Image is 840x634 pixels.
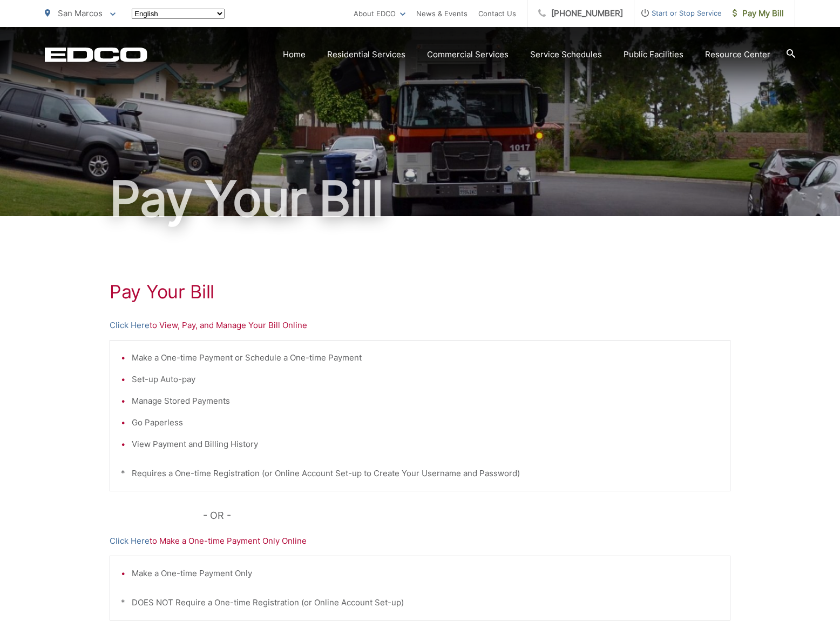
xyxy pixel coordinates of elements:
a: Commercial Services [427,48,509,61]
span: Pay My Bill [733,7,784,20]
li: View Payment and Billing History [132,438,719,451]
a: Click Here [110,319,150,332]
a: Service Schedules [530,48,602,61]
p: - OR - [203,508,731,524]
p: to Make a One-time Payment Only Online [110,535,730,548]
li: Go Paperless [132,416,719,429]
p: * DOES NOT Require a One-time Registration (or Online Account Set-up) [121,596,719,609]
h1: Pay Your Bill [45,172,795,226]
a: Home [283,48,306,61]
a: Contact Us [478,7,516,20]
li: Manage Stored Payments [132,395,719,408]
a: Resource Center [705,48,770,61]
a: EDCD logo. Return to the homepage. [45,47,147,62]
a: Public Facilities [624,48,683,61]
a: Residential Services [327,48,405,61]
p: to View, Pay, and Manage Your Bill Online [110,319,730,332]
a: About EDCO [354,7,405,20]
p: * Requires a One-time Registration (or Online Account Set-up to Create Your Username and Password) [121,467,719,480]
li: Make a One-time Payment or Schedule a One-time Payment [132,351,719,364]
a: Click Here [110,535,150,548]
select: Select a language [132,9,225,19]
li: Make a One-time Payment Only [132,567,719,580]
li: Set-up Auto-pay [132,373,719,386]
span: San Marcos [58,8,103,18]
a: News & Events [416,7,468,20]
h1: Pay Your Bill [110,281,730,303]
